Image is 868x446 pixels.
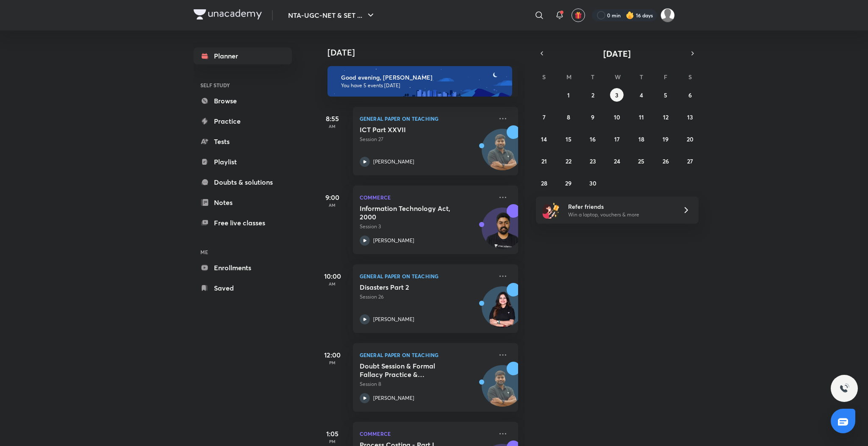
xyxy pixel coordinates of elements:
abbr: September 16, 2025 [590,135,596,143]
img: Company Logo [194,9,262,19]
a: Saved [194,280,292,296]
abbr: September 7, 2025 [543,113,546,121]
p: Session 3 [360,223,493,230]
p: AM [316,202,349,208]
abbr: September 24, 2025 [614,157,620,165]
button: September 21, 2025 [537,154,551,168]
abbr: September 15, 2025 [566,135,571,143]
h5: 12:00 [316,350,349,360]
h5: 1:05 [316,429,349,439]
h5: Information Technology Act, 2000 [360,204,465,221]
abbr: September 1, 2025 [567,91,570,99]
abbr: September 28, 2025 [541,179,547,187]
button: September 12, 2025 [659,110,672,124]
abbr: September 20, 2025 [687,135,693,143]
button: September 29, 2025 [562,176,575,190]
button: September 7, 2025 [537,110,551,124]
button: September 5, 2025 [659,88,672,102]
abbr: Monday [566,73,571,81]
p: PM [316,439,349,444]
abbr: September 25, 2025 [638,157,644,165]
p: PM [316,360,349,365]
abbr: September 5, 2025 [664,91,667,99]
abbr: September 26, 2025 [663,157,669,165]
button: September 6, 2025 [683,88,697,102]
h4: [DATE] [327,47,527,58]
h5: ICT Part XXVII [360,125,465,134]
button: September 30, 2025 [586,176,599,190]
a: Planner [194,47,292,64]
p: Win a laptop, vouchers & more [568,211,672,219]
h5: Disasters Part 2 [360,283,465,291]
p: General Paper on Teaching [360,271,493,281]
button: avatar [571,8,585,22]
abbr: September 4, 2025 [640,91,643,99]
abbr: September 14, 2025 [541,135,547,143]
abbr: September 27, 2025 [687,157,693,165]
a: Notes [194,194,292,211]
a: Practice [194,113,292,130]
button: September 26, 2025 [659,154,672,168]
p: [PERSON_NAME] [373,316,414,323]
img: avatar [574,11,582,19]
p: You have 5 events [DATE] [341,82,505,89]
button: September 3, 2025 [610,88,624,102]
h5: 10:00 [316,271,349,281]
p: AM [316,124,349,129]
img: ttu [839,383,849,393]
a: Doubts & solutions [194,174,292,191]
button: September 28, 2025 [537,176,551,190]
abbr: September 23, 2025 [590,157,596,165]
abbr: September 21, 2025 [541,157,547,165]
button: September 15, 2025 [562,132,575,146]
abbr: September 2, 2025 [591,91,594,99]
a: Tests [194,133,292,150]
button: September 24, 2025 [610,154,624,168]
button: September 22, 2025 [562,154,575,168]
button: September 23, 2025 [586,154,599,168]
button: September 2, 2025 [586,88,599,102]
h5: Doubt Session & Formal Fallacy Practice & Distribution [360,362,465,379]
button: September 14, 2025 [537,132,551,146]
button: September 11, 2025 [635,110,648,124]
h6: Good evening, [PERSON_NAME] [341,74,505,81]
h6: ME [194,245,292,259]
img: Avatar [482,291,523,332]
abbr: September 30, 2025 [589,179,596,187]
p: General Paper on Teaching [360,350,493,360]
a: Playlist [194,153,292,170]
h6: SELF STUDY [194,78,292,92]
abbr: September 18, 2025 [638,135,644,143]
abbr: September 8, 2025 [567,113,570,121]
p: Session 26 [360,293,493,301]
button: September 10, 2025 [610,110,624,124]
button: NTA-UGC-NET & SET ... [283,7,381,24]
button: September 27, 2025 [683,154,697,168]
button: September 9, 2025 [586,110,599,124]
h5: 9:00 [316,192,349,202]
button: September 1, 2025 [562,88,575,102]
abbr: Wednesday [615,73,621,81]
img: streak [626,11,634,19]
a: Browse [194,92,292,109]
p: AM [316,281,349,286]
abbr: September 6, 2025 [688,91,692,99]
button: September 13, 2025 [683,110,697,124]
img: Avatar [482,212,523,253]
p: Commerce [360,429,493,439]
img: Avatar [482,133,523,174]
abbr: Sunday [542,73,546,81]
a: Company Logo [194,9,262,22]
button: [DATE] [548,47,687,59]
p: Session 27 [360,136,493,143]
h5: 8:55 [316,114,349,124]
button: September 19, 2025 [659,132,672,146]
img: Avatar [482,370,523,410]
button: September 16, 2025 [586,132,599,146]
h6: Refer friends [568,202,672,211]
button: September 18, 2025 [635,132,648,146]
abbr: September 10, 2025 [614,113,620,121]
button: September 20, 2025 [683,132,697,146]
abbr: September 11, 2025 [639,113,644,121]
abbr: September 12, 2025 [663,113,668,121]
